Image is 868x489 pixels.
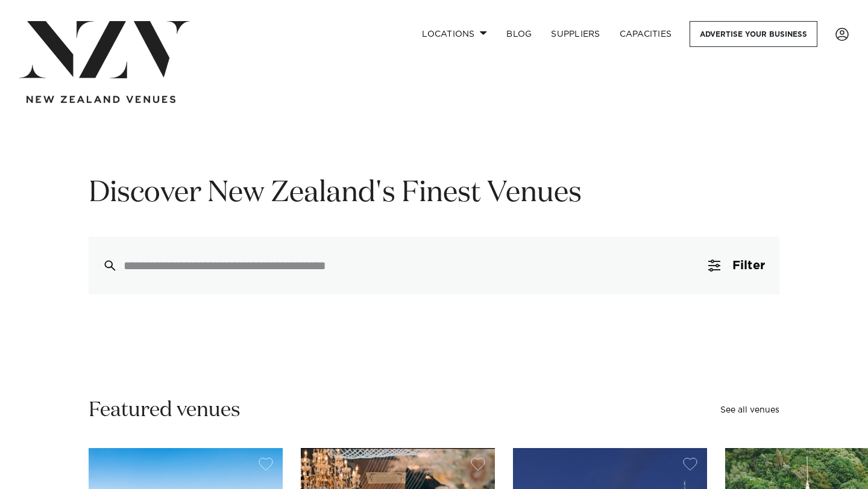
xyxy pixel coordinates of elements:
span: Filter [732,260,765,272]
h1: Discover New Zealand's Finest Venues [89,175,779,213]
a: SUPPLIERS [541,21,609,47]
a: Locations [412,21,497,47]
a: Capacities [610,21,682,47]
a: Advertise your business [690,21,817,47]
img: new-zealand-venues-text.png [27,96,175,104]
h2: Featured venues [89,397,241,424]
img: nzv-logo.png [19,21,190,78]
a: See all venues [720,406,779,414]
a: BLOG [497,21,541,47]
button: Filter [694,237,779,294]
